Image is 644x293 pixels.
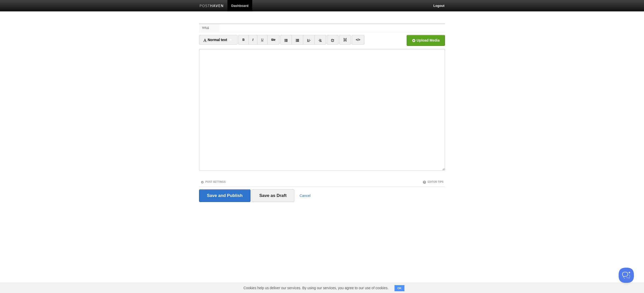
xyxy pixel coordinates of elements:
[303,35,315,45] a: Outdent
[292,35,303,45] a: Ordered list
[423,180,443,183] a: Editor Tips
[199,189,251,202] input: Save and Publish
[238,283,393,293] span: Cookies help us deliver our services. By using our services, you agree to our use of cookies.
[199,24,220,32] label: Title
[314,35,326,45] a: Indent
[343,38,347,42] img: pagebreak-icon.png
[252,189,295,202] input: Save as Draft
[619,268,634,283] iframe: Help Scout Beacon - Open
[257,35,267,45] a: CTRL+U
[327,35,338,45] a: Insert link
[352,35,364,45] a: Edit HTML
[203,38,227,42] span: Normal text
[271,38,276,42] del: Str
[238,35,249,45] a: CTRL+B
[299,194,311,198] a: Cancel
[339,35,351,45] a: Insert Read More
[280,35,292,45] a: Unordered list
[200,4,224,8] img: Posthaven-bar
[395,285,404,291] button: OK
[248,35,257,45] a: CTRL+I
[201,180,226,183] a: Post Settings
